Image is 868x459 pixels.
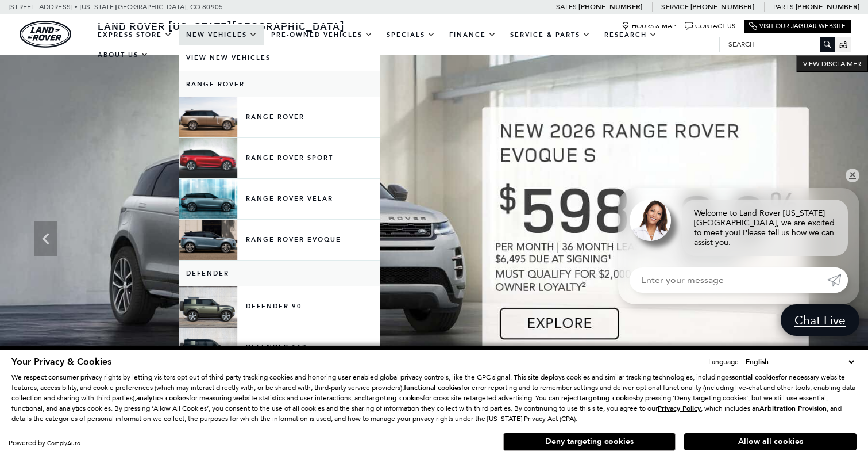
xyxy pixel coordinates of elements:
[98,19,345,33] span: Land Rover [US_STATE][GEOGRAPHIC_DATA]
[179,45,380,71] a: View New Vehicles
[684,433,857,450] button: Allow all cookies
[579,393,636,403] strong: targeting cookies
[11,355,111,368] span: Your Privacy & Cookies
[796,55,868,72] button: VIEW DISCLAIMER
[503,433,676,451] button: Deny targeting cookies
[179,71,380,97] a: Range Rover
[179,327,380,368] a: Defender 110
[179,25,264,45] a: New Vehicles
[91,25,719,65] nav: Main Navigation
[630,200,671,241] img: Agent profile photo
[682,200,848,256] div: Welcome to Land Rover [US_STATE][GEOGRAPHIC_DATA], we are excited to meet you! Please tell us how...
[773,3,794,11] span: Parts
[661,3,688,11] span: Service
[9,439,80,447] div: Powered by
[47,439,80,447] a: ComplyAuto
[796,2,859,12] a: [PHONE_NUMBER]
[578,2,642,12] a: [PHONE_NUMBER]
[622,22,676,30] a: Hours & Map
[803,59,861,68] span: VIEW DISCLAIMER
[136,393,189,403] strong: analytics cookies
[685,22,735,30] a: Contact Us
[658,404,701,413] u: Privacy Policy
[720,37,835,51] input: Search
[743,356,857,368] select: Language Select
[179,97,380,137] a: Range Rover
[442,25,503,45] a: Finance
[759,404,827,413] strong: Arbitration Provision
[708,358,740,365] div: Language:
[11,372,857,424] p: We respect consumer privacy rights by letting visitors opt out of third-party tracking cookies an...
[690,2,754,12] a: [PHONE_NUMBER]
[91,45,156,65] a: About Us
[179,138,380,178] a: Range Rover Sport
[556,3,577,11] span: Sales
[91,25,179,45] a: EXPRESS STORE
[20,21,71,48] a: land-rover
[380,25,442,45] a: Specials
[789,312,851,328] span: Chat Live
[34,221,57,256] div: Previous
[179,179,380,219] a: Range Rover Velar
[781,304,859,336] a: Chat Live
[827,267,848,293] a: Submit
[503,25,597,45] a: Service & Parts
[597,25,664,45] a: Research
[9,3,223,11] a: [STREET_ADDRESS] • [US_STATE][GEOGRAPHIC_DATA], CO 80905
[404,383,461,392] strong: functional cookies
[179,261,380,286] a: Defender
[630,267,827,293] input: Enter your message
[179,220,380,260] a: Range Rover Evoque
[725,373,778,382] strong: essential cookies
[20,21,71,48] img: Land Rover
[366,393,423,403] strong: targeting cookies
[179,286,380,327] a: Defender 90
[91,19,352,33] a: Land Rover [US_STATE][GEOGRAPHIC_DATA]
[749,22,846,30] a: Visit Our Jaguar Website
[264,25,380,45] a: Pre-Owned Vehicles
